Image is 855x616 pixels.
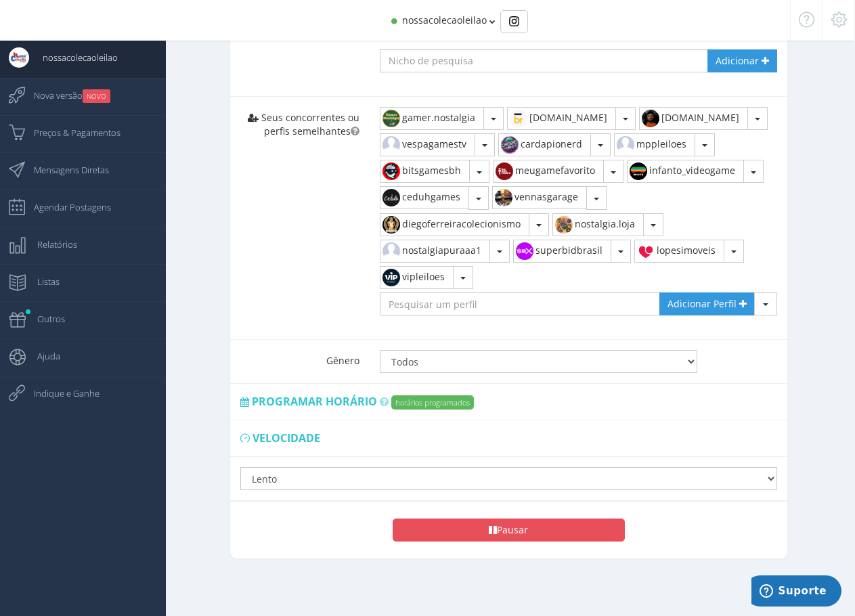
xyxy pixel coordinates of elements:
small: NOVO [83,89,110,103]
img: 490051436_970912405031702_5627526623854400812_n.jpg [553,214,575,236]
img: 423159733_1378082839766708_3263368504947880062_n.jpg [380,108,402,129]
span: Preços & Pagamentos [20,116,120,150]
img: 118519923_156870222702293_3191513666219955088_n.jpg [380,214,402,236]
img: 435507382_7328426593938795_3931140265778317735_n.jpg [494,160,515,182]
label: horários programados [391,395,474,410]
span: Adicionar Perfil [667,297,737,310]
span: Ajuda [24,339,60,373]
button: mppleiloes [614,133,695,156]
button: vipleiloes [380,266,454,289]
button: bitsgamesbh [380,160,470,183]
button: lopesimoveis [634,240,724,263]
span: Mensagens Diretas [20,153,109,187]
span: nossacolecaoleilao [402,14,487,26]
span: Indique e Ganhe [20,376,100,410]
iframe: Abre um widget para que você possa encontrar mais informações [751,575,841,609]
span: nossacolecaoleilao [29,41,118,74]
img: 461877031_1201707057787743_574910923138416839_n.jpg [499,134,521,156]
button: meugamefavorito [493,160,604,183]
button: vespagamestv [380,133,475,156]
span: Listas [24,265,60,299]
button: nostalgia.loja [552,213,644,236]
button: superbidbrasil [513,240,611,263]
img: default_instagram_user.jpg [615,134,636,156]
button: nostalgiapuraaa1 [380,240,490,263]
img: default_instagram_user.jpg [380,240,402,262]
button: cardapionerd [498,133,591,156]
span: Agendar Postagens [20,190,111,224]
img: 355301026_3674815052840399_126145580490089916_n.jpg [628,160,649,182]
input: Pesquisar um perfil [380,292,660,315]
button: infanto_videogame [627,160,744,183]
span: Programar horário [252,394,377,409]
a: Adicionar [707,49,777,72]
img: 524709296_18417455566109723_7834016007451158999_n.jpg [514,240,535,262]
button: ceduhgames [380,186,469,209]
img: default_instagram_user.jpg [380,134,402,156]
span: Relatórios [24,227,77,261]
img: 433396700_380315868188458_5779258495310309580_n.jpg [508,108,529,129]
button: vennasgarage [492,186,587,209]
button: Pausar [393,519,624,542]
img: 508650189_18503868592038036_3440803423818569192_n.jpg [380,267,402,288]
img: 472492011_2917890498374210_589477500944580005_n.jpg [380,160,402,182]
span: Velocidade [253,431,320,445]
img: Instagram_simple_icon.svg [509,16,519,26]
img: User Image [9,47,29,68]
span: Nova versão [20,79,110,112]
img: 97556270_244417086650933_8367620522049011712_n.jpg [635,240,657,262]
button: [DOMAIN_NAME] [639,107,748,130]
label: Gênero [230,340,370,368]
img: 296433050_1104133163540033_5674559888664596651_n.jpg [493,187,514,208]
a: Adicionar Perfil [659,292,755,315]
span: Seus concorrentes ou perfis semelhantes [261,111,359,137]
span: Adicionar [716,54,759,67]
input: Nicho de pesquisa [380,49,685,72]
div: Basic example [500,10,528,33]
button: [DOMAIN_NAME] [507,107,616,130]
button: gamer.nostalgia [380,107,484,130]
img: 474976124_524523273977172_4452500860263492032_n.jpg [380,187,402,208]
img: 472635182_1329872007959433_2186357385321241584_n.jpg [640,108,661,129]
span: Outros [24,302,65,336]
button: diegoferreiracolecionismo [380,213,529,236]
